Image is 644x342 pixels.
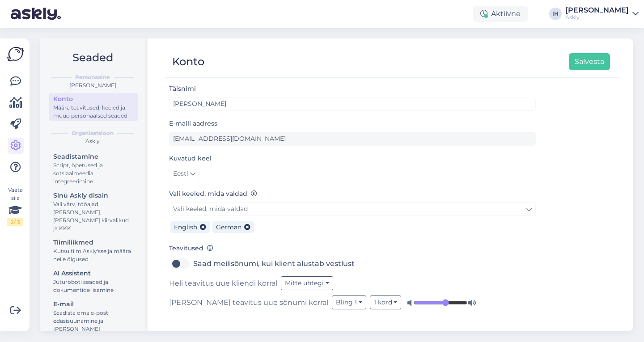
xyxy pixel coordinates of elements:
span: German [216,223,241,231]
img: Askly Logo [7,46,24,63]
a: [PERSON_NAME]Askly [565,7,639,21]
div: Kutsu tiim Askly'sse ja määra neile õigused [53,247,134,263]
input: Sisesta e-maili aadress [169,132,536,146]
a: SeadistamineScript, õpetused ja sotsiaalmeedia integreerimine [49,151,138,187]
div: Askly [47,137,138,145]
span: Vali keeled, mida valdad [173,205,248,213]
label: Saad meilisõnumi, kui klient alustab vestlust [193,257,355,271]
div: Askly [565,14,629,21]
a: Eesti [169,167,199,181]
div: Seadistamine [53,152,134,161]
b: Personaalne [75,73,110,81]
div: Vaata siia [7,186,23,226]
a: E-mailSeadista oma e-posti edasisuunamine ja [PERSON_NAME] [49,298,138,334]
a: Vali keeled, mida valdad [169,202,536,216]
div: 2 / 3 [7,218,23,226]
input: Sisesta nimi [169,97,536,111]
span: Eesti [173,169,188,179]
div: Konto [53,94,134,104]
div: [PERSON_NAME] teavitus uue sõnumi korral [169,296,536,309]
label: E-maili aadress [169,119,217,128]
a: TiimiliikmedKutsu tiim Askly'sse ja määra neile õigused [49,236,138,265]
button: 1 kord [370,296,402,309]
div: Määra teavitused, keeled ja muud personaalsed seaded [53,104,134,120]
h2: Seaded [47,49,138,66]
a: Sinu Askly disainVali värv, tööajad, [PERSON_NAME], [PERSON_NAME] kiirvalikud ja KKK [49,190,138,234]
div: Aktiivne [473,6,528,22]
div: [PERSON_NAME] [47,81,138,89]
button: Bling 1 [332,296,366,309]
button: Mitte ühtegi [281,276,333,290]
div: [PERSON_NAME] [565,7,629,14]
a: AI AssistentJuturoboti seaded ja dokumentide lisamine [49,267,138,296]
a: KontoMäära teavitused, keeled ja muud personaalsed seaded [49,93,138,121]
label: Kuvatud keel [169,154,212,163]
div: E-mail [53,300,134,309]
span: English [174,223,197,231]
div: Konto [172,53,204,70]
div: AI Assistent [53,269,134,278]
div: Tiimiliikmed [53,238,134,247]
div: Heli teavitus uue kliendi korral [169,276,536,290]
button: Salvesta [569,53,610,70]
div: Sinu Askly disain [53,191,134,200]
div: IH [549,8,562,20]
div: Seadista oma e-posti edasisuunamine ja [PERSON_NAME] [53,309,134,333]
div: Script, õpetused ja sotsiaalmeedia integreerimine [53,161,134,186]
b: Organisatsioon [72,129,114,137]
label: Teavitused [169,244,213,253]
label: Vali keeled, mida valdad [169,189,257,198]
div: Juturoboti seaded ja dokumentide lisamine [53,278,134,294]
label: Täisnimi [169,84,196,93]
div: Vali värv, tööajad, [PERSON_NAME], [PERSON_NAME] kiirvalikud ja KKK [53,200,134,232]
